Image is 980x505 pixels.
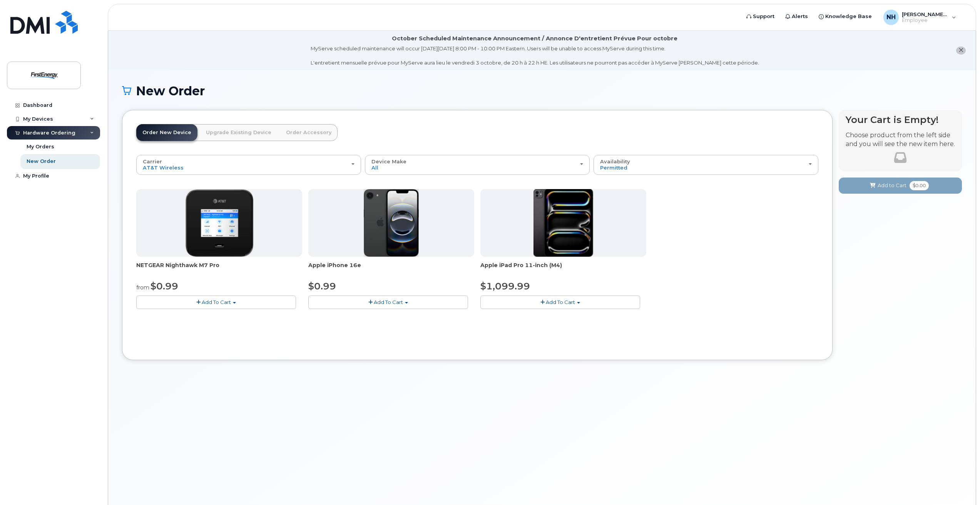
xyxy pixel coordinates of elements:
[480,261,646,277] div: Apple iPad Pro 11-inch (M4)
[136,296,296,309] button: Add To Cart
[947,472,974,499] iframe: Messenger Launcher
[392,35,677,43] div: October Scheduled Maintenance Announcement / Annonce D'entretient Prévue Pour octobre
[546,299,575,305] span: Add To Cart
[136,261,302,277] div: NETGEAR Nighthawk M7 Pro
[364,189,419,257] img: iphone16e.png
[136,284,149,291] small: from
[143,158,162,164] span: Carrier
[910,181,929,190] span: $0.00
[371,164,378,171] span: All
[308,261,474,277] div: Apple iPhone 16e
[846,115,955,125] h4: Your Cart is Empty!
[143,164,184,171] span: AT&T Wireless
[600,164,627,171] span: Permitted
[878,182,906,189] span: Add to Cart
[600,158,630,164] span: Availability
[956,47,966,55] button: close notification
[122,84,962,98] h1: New Order
[186,189,253,257] img: Nighthawk.png
[200,124,278,141] a: Upgrade Existing Device
[280,124,338,141] a: Order Accessory
[365,155,590,175] button: Device Make All
[136,124,197,141] a: Order New Device
[202,299,231,305] span: Add To Cart
[371,158,406,164] span: Device Make
[308,296,468,309] button: Add To Cart
[311,45,759,66] div: MyServe scheduled maintenance will occur [DATE][DATE] 8:00 PM - 10:00 PM Eastern. Users will be u...
[533,189,593,257] img: ipad_pro_11_m4.png
[480,281,530,292] span: $1,099.99
[846,131,955,149] p: Choose product from the left side and you will see the new item here.
[136,155,361,175] button: Carrier AT&T Wireless
[594,155,818,175] button: Availability Permitted
[151,281,178,292] span: $0.99
[480,296,640,309] button: Add To Cart
[374,299,403,305] span: Add To Cart
[839,178,962,193] button: Add to Cart $0.00
[308,281,336,292] span: $0.99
